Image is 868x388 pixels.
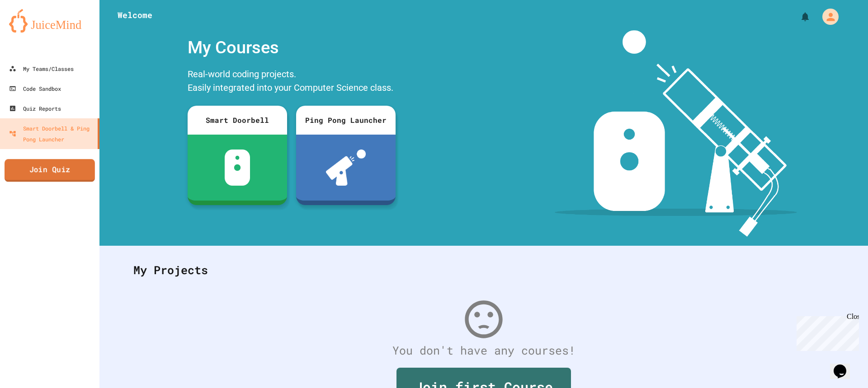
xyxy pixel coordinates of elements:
[225,150,250,186] img: sdb-white.svg
[296,106,396,135] div: Ping Pong Launcher
[830,352,859,379] iframe: chat widget
[326,150,366,186] img: ppl-with-ball.png
[555,30,797,237] img: banner-image-my-projects.png
[124,342,843,359] div: You don't have any courses!
[183,65,400,99] div: Real-world coding projects. Easily integrated into your Computer Science class.
[124,252,843,288] div: My Projects
[783,9,813,24] div: My Notifications
[183,30,400,65] div: My Courses
[9,9,90,33] img: logo-orange.svg
[4,4,62,57] div: Chat with us now!Close
[813,6,841,27] div: My Account
[5,159,95,182] a: Join Quiz
[793,313,859,351] iframe: chat widget
[188,106,287,135] div: Smart Doorbell
[9,103,61,114] div: Quiz Reports
[9,83,61,94] div: Code Sandbox
[9,63,74,74] div: My Teams/Classes
[9,123,94,145] div: Smart Doorbell & Ping Pong Launcher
